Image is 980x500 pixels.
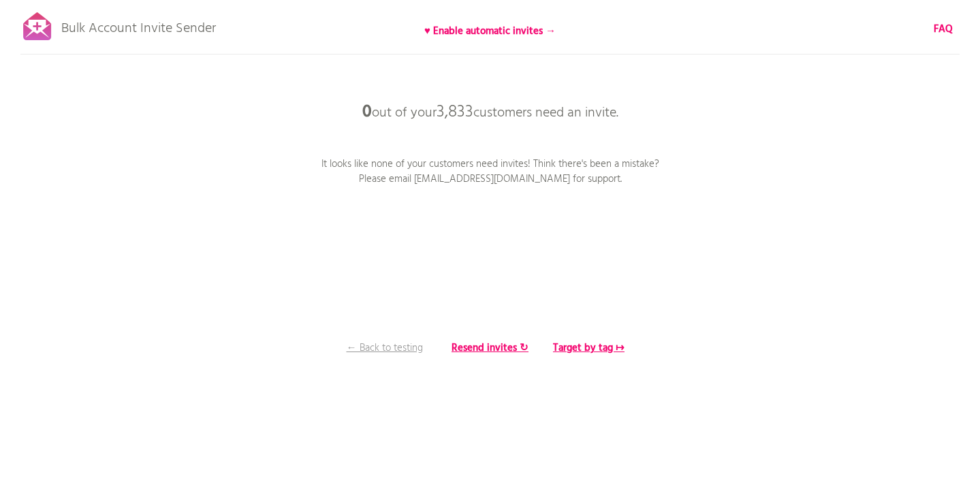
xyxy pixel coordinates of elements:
p: ← Back to testing [334,341,436,356]
a: FAQ [934,22,953,37]
span: 3,833 [437,99,473,126]
b: 0 [362,99,372,126]
p: It looks like none of your customers need invites! Think there's been a mistake? Please email [EM... [320,157,661,187]
p: Bulk Account Invite Sender [61,8,216,42]
b: FAQ [934,21,953,37]
p: out of your customers need an invite. [286,92,695,133]
b: Target by tag ↦ [553,340,625,356]
b: ♥ Enable automatic invites → [424,23,556,40]
b: Resend invites ↻ [452,340,528,356]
